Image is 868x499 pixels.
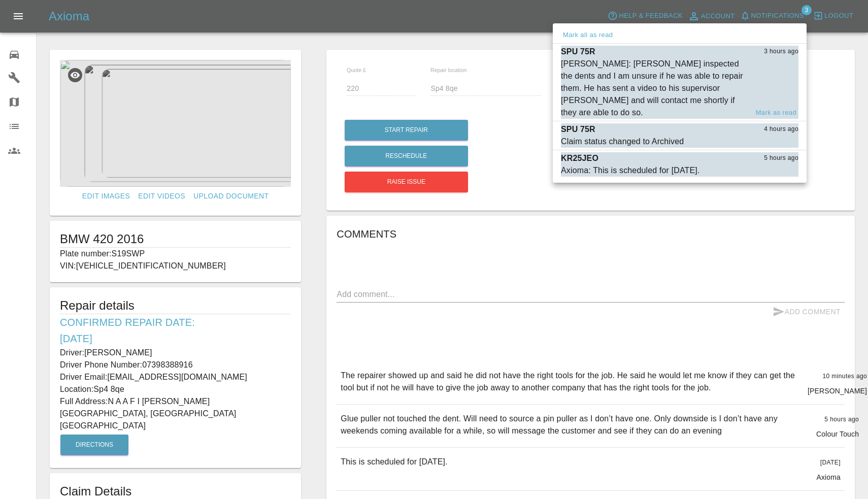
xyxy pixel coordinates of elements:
[561,123,595,136] p: SPU 75R
[754,107,798,119] button: Mark as read
[561,136,684,148] div: Claim status changed to Archived
[561,29,615,41] button: Mark all as read
[561,46,595,58] p: SPU 75R
[561,58,748,119] div: [PERSON_NAME]: [PERSON_NAME] inspected the dents and I am unsure if he was able to repair them. H...
[561,164,700,177] div: Axioma: This is scheduled for [DATE].
[764,124,798,135] span: 4 hours ago
[764,153,798,163] span: 5 hours ago
[561,152,598,164] p: KR25JEO
[764,47,798,57] span: 3 hours ago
